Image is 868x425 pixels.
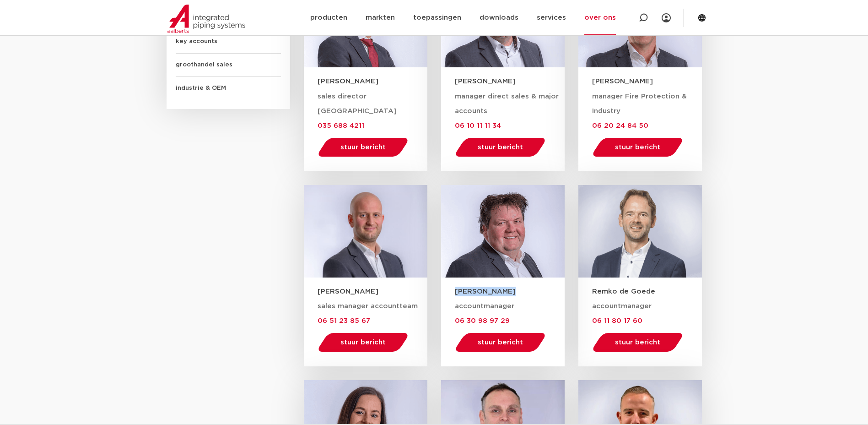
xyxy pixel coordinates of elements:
span: manager Fire Protection & Industry [592,93,687,114]
span: key accounts [176,30,281,54]
span: sales director [GEOGRAPHIC_DATA] [318,93,397,114]
a: 06 20 24 84 50 [592,122,648,129]
a: 06 10 11 11 34 [455,122,501,129]
span: sales manager accountteam [318,303,418,310]
span: stuur bericht [615,339,660,346]
h3: [PERSON_NAME] [455,76,565,86]
h3: [PERSON_NAME] [318,287,427,296]
h3: Remko de Goede [592,287,702,296]
span: stuur bericht [478,144,523,151]
a: 06 51 23 85 67 [318,317,370,324]
a: 06 11 80 17 60 [592,317,642,324]
span: stuur bericht [340,339,386,346]
h3: [PERSON_NAME] [592,76,702,86]
span: stuur bericht [615,144,660,151]
span: industrie & OEM [176,77,281,100]
span: manager direct sales & major accounts [455,93,559,114]
a: 035 688 4211 [318,122,364,129]
h3: [PERSON_NAME] [455,287,565,296]
span: stuur bericht [478,339,523,346]
span: accountmanager [592,303,652,310]
span: groothandel sales [176,54,281,77]
span: stuur bericht [340,144,386,151]
span: accountmanager [455,303,514,310]
a: 06 30 98 97 29 [455,317,510,324]
h3: [PERSON_NAME] [318,76,427,86]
